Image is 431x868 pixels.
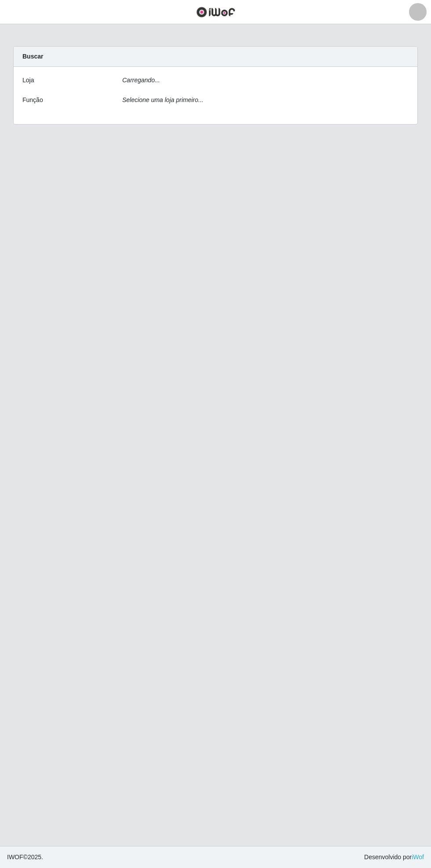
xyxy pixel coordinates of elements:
label: Loja [22,76,34,85]
i: Carregando... [122,77,160,84]
strong: Buscar [22,53,43,60]
span: Desenvolvido por [364,853,424,862]
span: © 2025 . [7,853,43,862]
span: IWOF [7,853,23,861]
a: iWof [412,853,424,861]
i: Selecione uma loja primeiro... [122,96,203,103]
label: Função [22,95,43,105]
img: CoreUI Logo [196,7,235,18]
